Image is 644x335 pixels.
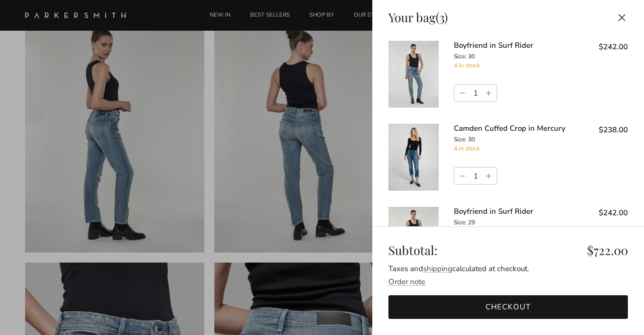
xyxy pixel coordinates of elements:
[454,61,584,70] div: 4 in stock
[388,243,628,258] div: Subtotal:
[454,40,533,50] a: Boyfriend in Surf Rider
[454,144,584,153] div: 4 in stock
[468,135,475,143] span: 30
[483,85,497,102] a: Increase quantity
[454,206,533,216] a: Boyfriend in Surf Rider
[454,218,466,226] span: Size:
[454,168,468,185] a: Decrease quantity
[468,218,475,226] span: 29
[436,9,448,25] span: (3)
[454,123,566,133] a: Camden Cuffed Crop in Mercury
[454,135,466,143] span: Size:
[423,264,452,274] a: shipping
[388,10,448,25] div: Your bag
[483,168,497,185] a: Increase quantity
[388,295,628,319] a: Checkout
[599,42,628,52] span: $242.00
[587,243,628,258] span: $722.00
[388,263,628,275] div: Taxes and calculated at checkout.
[599,208,628,218] span: $242.00
[599,125,628,135] span: $238.00
[388,277,425,287] toggle-target: Order note
[454,85,468,102] a: Decrease quantity
[468,168,483,184] input: Quantity
[468,85,483,101] input: Quantity
[468,52,475,60] span: 30
[454,52,466,60] span: Size:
